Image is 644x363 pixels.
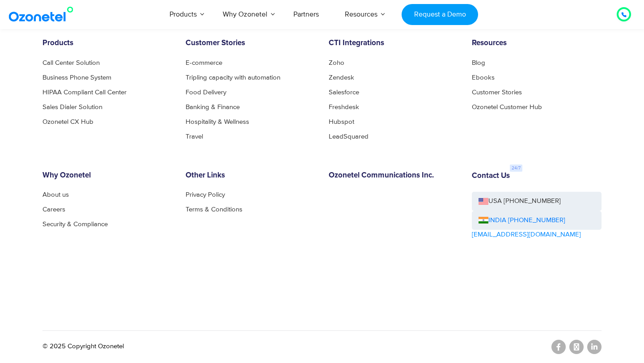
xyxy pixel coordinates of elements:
a: HIPAA Compliant Call Center [42,89,127,96]
a: Ebooks [472,74,495,81]
a: Business Phone System [42,74,111,81]
h6: Resources [472,39,602,48]
a: Security & Compliance [42,221,108,228]
a: Zoho [329,59,344,66]
a: Blog [472,59,485,66]
a: About us [42,191,69,198]
img: us-flag.png [479,198,488,205]
a: Customer Stories [472,89,522,96]
a: Call Center Solution [42,59,100,66]
img: ind-flag.png [479,217,488,224]
a: Ozonetel CX Hub [42,118,93,125]
h6: Products [42,39,172,48]
a: Ozonetel Customer Hub [472,104,542,110]
a: INDIA [PHONE_NUMBER] [479,215,565,226]
a: Zendesk [329,74,354,81]
a: E-commerce [186,59,222,66]
a: Careers [42,206,65,213]
a: Hubspot [329,118,354,125]
a: Travel [186,133,203,140]
a: USA [PHONE_NUMBER] [472,192,602,211]
a: Banking & Finance [186,104,240,110]
h6: Ozonetel Communications Inc. [329,171,458,180]
a: Hospitality & Wellness [186,118,249,125]
a: LeadSquared [329,133,369,140]
a: Tripling capacity with automation [186,74,280,81]
a: Food Delivery [186,89,226,96]
h6: Other Links [186,171,315,180]
h6: Why Ozonetel [42,171,172,180]
a: Sales Dialer Solution [42,104,102,110]
h6: Customer Stories [186,39,315,48]
p: © 2025 Copyright Ozonetel [42,342,124,352]
a: Terms & Conditions [186,206,242,213]
a: Privacy Policy [186,191,225,198]
h6: Contact Us [472,172,510,181]
a: Request a Demo [402,4,478,25]
a: Salesforce [329,89,359,96]
a: Freshdesk [329,104,359,110]
h6: CTI Integrations [329,39,458,48]
a: [EMAIL_ADDRESS][DOMAIN_NAME] [472,230,581,240]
